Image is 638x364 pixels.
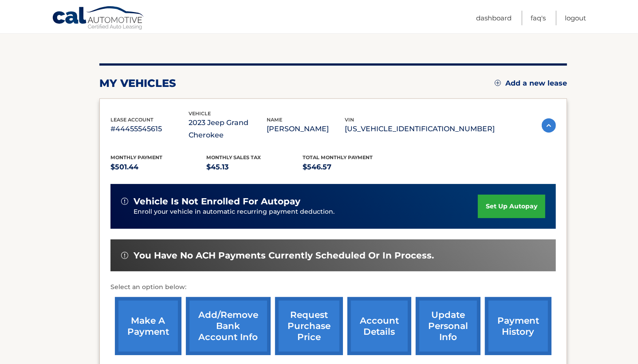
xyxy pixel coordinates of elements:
span: name [267,117,282,123]
a: Logout [565,11,586,25]
a: make a payment [115,297,181,355]
a: Add a new lease [495,79,567,88]
p: 2023 Jeep Grand Cherokee [189,117,267,141]
p: Enroll your vehicle in automatic recurring payment deduction. [134,207,478,217]
a: FAQ's [531,11,546,25]
a: update personal info [416,297,480,355]
p: Select an option below: [110,282,556,293]
a: Dashboard [476,11,512,25]
p: [US_VEHICLE_IDENTIFICATION_NUMBER] [345,123,495,135]
img: alert-white.svg [121,252,128,259]
p: $45.13 [207,161,303,173]
span: vin [345,117,354,123]
p: $546.57 [303,161,399,173]
a: account details [347,297,411,355]
a: request purchase price [275,297,343,355]
img: alert-white.svg [121,198,128,205]
span: Total Monthly Payment [303,154,373,160]
span: vehicle is not enrolled for autopay [134,196,300,207]
a: Cal Automotive [52,6,145,31]
a: Add/Remove bank account info [186,297,271,355]
img: add.svg [495,80,501,86]
a: payment history [485,297,551,355]
p: $501.44 [110,161,207,173]
span: vehicle [189,110,211,117]
span: Monthly Payment [110,154,162,160]
a: set up autopay [478,195,545,218]
p: [PERSON_NAME] [267,123,345,135]
img: accordion-active.svg [542,118,556,133]
span: lease account [110,117,154,123]
span: You have no ACH payments currently scheduled or in process. [134,250,434,261]
span: Monthly sales Tax [207,154,261,160]
h2: my vehicles [99,77,176,90]
p: #44455545615 [110,123,189,135]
